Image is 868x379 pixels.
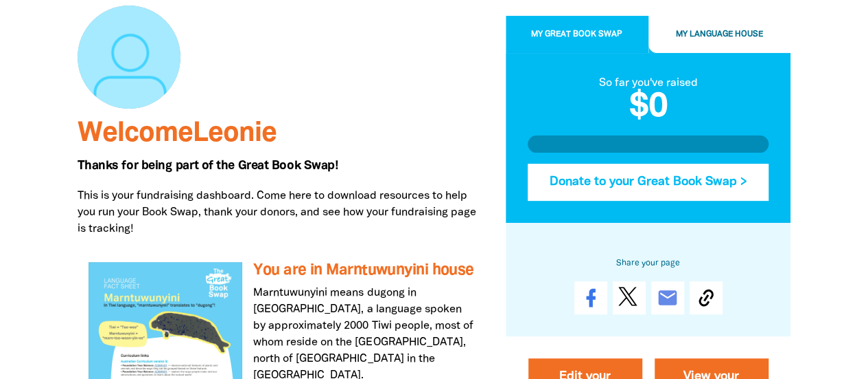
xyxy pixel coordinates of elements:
[528,91,769,124] h2: $0
[613,282,646,315] a: Post
[531,31,622,39] span: My Great Book Swap
[253,262,473,279] h3: You are in Marntuwunyini house
[78,121,277,147] span: Welcome Leonie
[506,17,648,54] button: My Great Book Swap
[690,282,723,315] button: Copy Link
[676,31,763,39] span: My Language House
[78,160,338,171] span: Thanks for being part of the Great Book Swap!
[528,164,769,201] button: Donate to your Great Book Swap >
[78,188,485,237] p: This is your fundraising dashboard. Come here to download resources to help you run your Book Swa...
[657,288,679,310] i: email
[651,282,684,315] a: email
[574,282,607,315] a: Share
[648,17,791,54] button: My Language House
[528,256,769,271] h6: Share your page
[528,75,769,91] div: So far you've raised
